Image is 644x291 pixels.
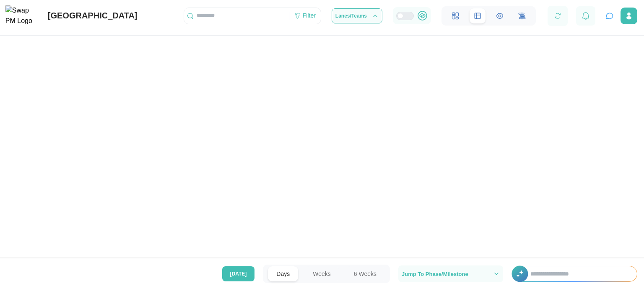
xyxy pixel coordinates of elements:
span: Lanes/Teams [335,13,367,18]
button: Days [268,266,298,281]
img: Swap PM Logo [5,5,39,26]
button: [DATE] [222,266,255,281]
div: Filter [289,9,321,23]
div: [GEOGRAPHIC_DATA] [48,9,138,22]
span: [DATE] [230,267,247,281]
button: Open project assistant [604,10,615,22]
div: + [512,266,637,282]
button: Refresh Grid [552,10,563,22]
button: Weeks [304,266,339,281]
button: Lanes/Teams [332,8,382,23]
div: Filter [303,11,316,21]
span: Jump To Phase/Milestone [402,271,468,277]
button: 6 Weeks [345,266,385,281]
button: Jump To Phase/Milestone [398,265,503,282]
